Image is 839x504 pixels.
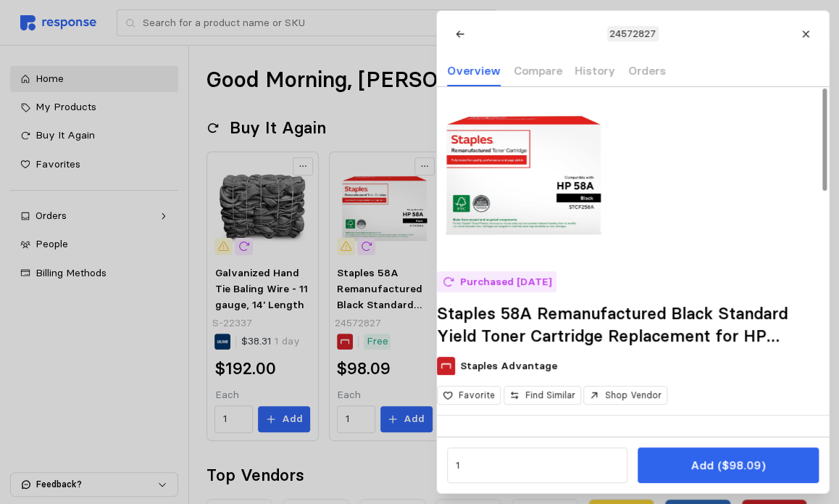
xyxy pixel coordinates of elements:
[447,62,501,80] p: Overview
[605,389,661,402] p: Shop Vendor
[437,87,611,261] img: sp218003104_sc7
[575,62,615,80] p: History
[690,456,765,474] p: Add ($98.09)
[437,302,829,347] h2: Staples 58A Remanufactured Black Standard Yield Toner Cartridge Replacement for HP CF258A (STCF258A)
[460,358,557,374] p: Staples Advantage
[459,274,551,290] p: Purchased [DATE]
[503,386,580,405] button: Find Similar
[437,386,501,405] button: Favorite
[627,62,665,80] p: Orders
[583,386,667,405] button: Shop Vendor
[525,389,575,402] p: Find Similar
[455,453,619,479] input: Qty
[638,447,818,483] button: Add ($98.09)
[609,26,656,42] p: 24572827
[513,62,562,80] p: Compare
[459,389,495,402] p: Favorite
